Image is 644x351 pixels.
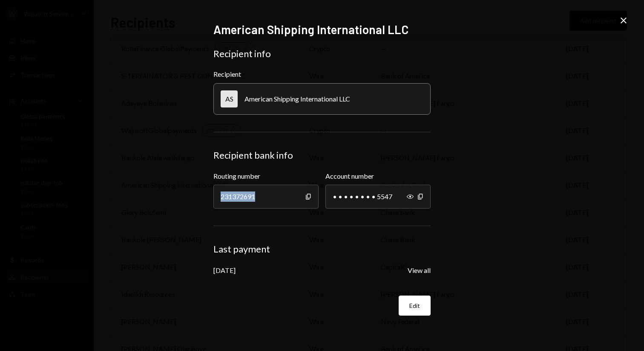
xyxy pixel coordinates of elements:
div: American Shipping International LLC [244,95,350,103]
div: [DATE] [213,266,236,274]
div: AS [221,90,238,107]
h2: American Shipping International LLC [213,21,431,38]
div: • • • • • • • • 5547 [325,185,431,209]
div: Recipient info [213,48,431,60]
div: 231372691 [213,185,319,209]
button: Edit [399,296,431,316]
label: Routing number [213,171,319,181]
div: Recipient [213,70,431,78]
label: Account number [325,171,431,181]
div: Last payment [213,243,431,255]
button: View all [408,266,431,275]
div: Recipient bank info [213,149,431,161]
